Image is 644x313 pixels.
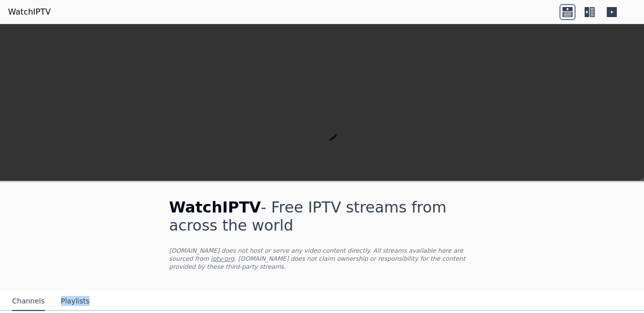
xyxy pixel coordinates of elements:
[61,292,90,311] button: Playlists
[211,255,234,262] a: iptv-org
[169,247,475,271] p: [DOMAIN_NAME] does not host or serve any video content directly. All streams available here are s...
[8,6,51,18] a: WatchIPTV
[169,198,475,235] h1: - Free IPTV streams from across the world
[12,292,45,311] button: Channels
[169,198,261,216] span: WatchIPTV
